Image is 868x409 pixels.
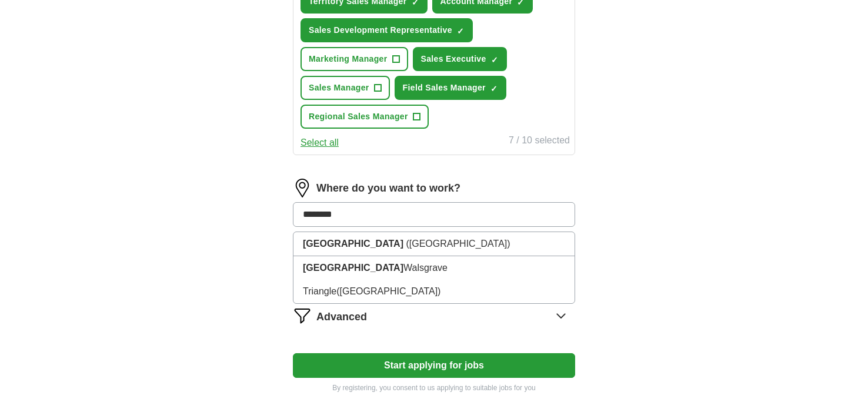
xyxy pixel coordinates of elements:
[301,105,429,129] button: Regional Sales Manager
[490,84,498,93] span: ✓
[316,180,460,196] label: Where do you want to work?
[293,383,575,393] p: By registering, you consent to us applying to suitable jobs for you
[421,53,486,65] span: Sales Executive
[413,47,507,71] button: Sales Executive✓
[403,82,486,94] span: Field Sales Manager
[509,133,570,150] div: 7 / 10 selected
[301,76,390,100] button: Sales Manager
[293,353,575,378] button: Start applying for jobs
[303,239,403,249] strong: [GEOGRAPHIC_DATA]
[491,55,498,65] span: ✓
[293,256,575,303] li: Walsgrave Triangle
[303,263,403,273] strong: [GEOGRAPHIC_DATA]
[309,110,408,123] span: Regional Sales Manager
[336,286,440,296] span: ([GEOGRAPHIC_DATA])
[293,306,312,325] img: filter
[406,239,510,249] span: ([GEOGRAPHIC_DATA])
[457,26,464,36] span: ✓
[309,82,369,94] span: Sales Manager
[301,47,408,71] button: Marketing Manager
[316,309,367,325] span: Advanced
[395,76,506,100] button: Field Sales Manager✓
[309,53,388,65] span: Marketing Manager
[301,136,339,150] button: Select all
[293,179,312,197] img: location.png
[301,18,473,42] button: Sales Development Representative✓
[309,24,452,36] span: Sales Development Representative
